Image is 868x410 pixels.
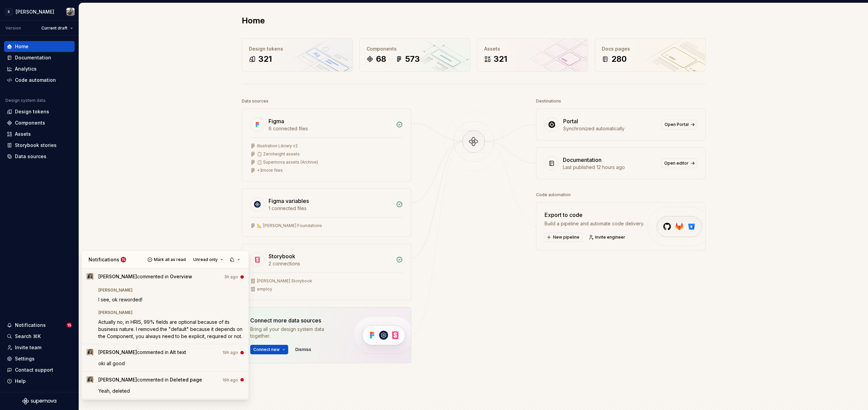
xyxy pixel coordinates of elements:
[98,319,244,339] span: Actually no, in HRIS, 99% fields are optional because of its business nature. I removed the "defa...
[193,257,218,262] span: Unread only
[222,377,238,384] time: 9/15/2025, 5:07 PM
[121,257,126,262] span: 15
[98,297,142,302] span: I see, ok reworded!
[170,274,192,279] span: Overview
[86,349,93,356] img: Sandrina pereira
[88,256,119,263] p: Notifications
[86,273,93,280] img: Sandrina pereira
[98,287,133,293] span: [PERSON_NAME]
[170,349,186,355] span: Alt text
[98,388,130,394] span: Yeah, deleted
[222,349,238,356] time: 9/15/2025, 6:04 PM
[154,257,186,262] span: Mark all as read
[170,377,202,383] span: Deleted page
[98,349,137,355] span: [PERSON_NAME]
[145,255,189,264] button: Mark all as read
[86,376,93,383] img: Sandrina pereira
[98,273,192,282] span: commented in
[224,274,238,280] time: 9/16/2025, 10:00 AM
[98,310,133,315] span: [PERSON_NAME]
[190,255,226,264] button: Unread only
[98,377,137,383] span: [PERSON_NAME]
[98,376,202,386] span: commented in
[98,360,125,366] span: oki all good
[98,274,137,279] span: [PERSON_NAME]
[98,349,186,358] span: commented in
